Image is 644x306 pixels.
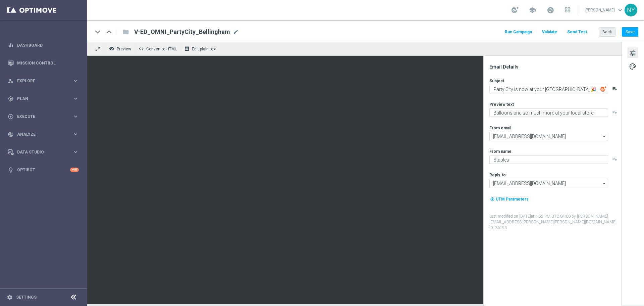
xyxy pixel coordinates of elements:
a: Mission Control [17,54,79,72]
span: Edit plain text [192,47,217,51]
a: Settings [16,295,37,299]
button: track_changes Analyze keyboard_arrow_right [7,132,79,137]
span: mode_edit [233,29,239,35]
button: Send Test [566,28,588,37]
span: Plan [17,97,72,101]
span: keyboard_arrow_down [616,6,624,14]
div: Optibot [8,161,79,179]
span: tune [629,49,636,57]
button: my_location UTM Parameters [489,195,529,203]
div: Explore [8,78,72,84]
span: Execute [17,115,72,119]
button: Run Campaign [504,28,533,37]
i: lightbulb [8,167,14,173]
i: keyboard_arrow_right [72,131,79,137]
button: receipt Edit plain text [182,44,220,53]
div: Data Studio [8,149,72,155]
span: Preview [117,47,131,51]
span: UTM Parameters [496,197,529,202]
span: school [529,6,536,14]
button: Validate [541,28,558,37]
button: palette [627,61,638,72]
img: optiGenie.svg [600,86,606,92]
label: Last modified on [DATE] at 4:55 PM UTC-04:00 by [PERSON_NAME][EMAIL_ADDRESS][PERSON_NAME][PERSON_... [489,214,621,230]
i: remove_red_eye [109,46,114,51]
div: +10 [70,168,79,172]
span: Convert to HTML [146,47,177,51]
i: keyboard_arrow_right [72,78,79,84]
i: gps_fixed [8,96,14,102]
button: Mission Control [7,60,79,66]
button: code Convert to HTML [137,44,180,53]
i: equalizer [8,42,14,48]
span: Data Studio [17,150,72,154]
div: Mission Control [8,54,79,72]
a: Optibot [17,161,70,179]
div: Analyze [8,131,72,137]
input: Select [489,179,608,188]
span: code [139,46,144,51]
div: Dashboard [8,36,79,54]
i: keyboard_arrow_right [72,113,79,120]
button: Data Studio keyboard_arrow_right [7,149,79,155]
i: play_circle_outline [8,114,14,120]
i: my_location [490,197,495,202]
button: playlist_add [612,157,618,162]
label: Preview text [489,102,514,107]
span: V-ED_OMNI_PartyCity_Bellingham [134,28,230,36]
i: arrow_drop_down [601,179,608,188]
div: Email Details [489,64,621,70]
i: person_search [8,78,14,84]
i: settings [7,294,13,300]
input: Select [489,132,608,141]
button: gps_fixed Plan keyboard_arrow_right [7,96,79,101]
i: keyboard_arrow_right [72,95,79,102]
div: Plan [8,96,72,102]
span: Analyze [17,132,72,136]
i: receipt [184,46,190,51]
a: [PERSON_NAME]keyboard_arrow_down [584,5,625,15]
button: playlist_add [612,110,618,115]
div: Execute [8,114,72,120]
span: palette [629,62,636,71]
i: arrow_drop_down [601,132,608,141]
span: Validate [542,30,557,34]
button: equalizer Dashboard [7,43,79,48]
i: track_changes [8,131,14,137]
button: remove_red_eye Preview [107,44,134,53]
button: lightbulb Optibot +10 [7,167,79,173]
button: Back [599,27,615,37]
label: Reply-to [489,172,506,178]
button: Save [622,27,638,37]
label: Subject [489,78,504,84]
button: person_search Explore keyboard_arrow_right [7,78,79,84]
span: Explore [17,79,72,83]
button: play_circle_outline Execute keyboard_arrow_right [7,114,79,119]
button: playlist_add [612,86,618,91]
button: tune [627,47,638,58]
label: From email [489,125,511,131]
label: From name [489,149,512,154]
i: keyboard_arrow_right [72,149,79,155]
div: NY [625,4,637,16]
a: Dashboard [17,36,79,54]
